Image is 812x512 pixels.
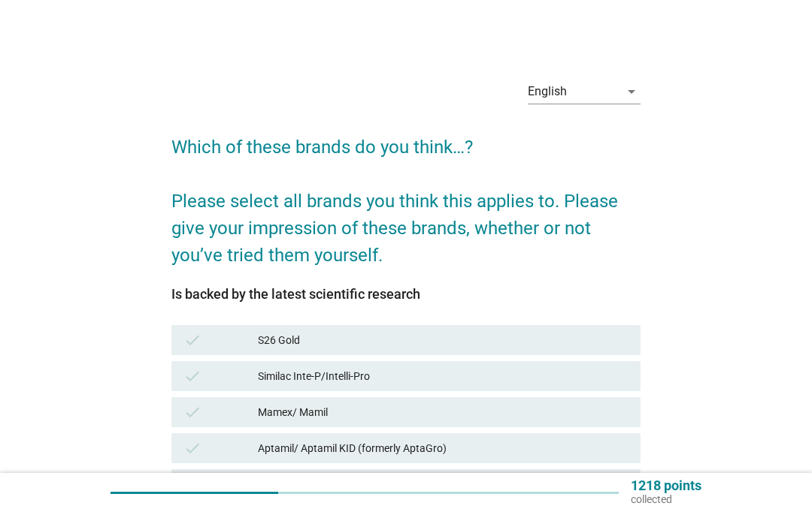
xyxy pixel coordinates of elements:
[631,492,701,506] p: collected
[258,403,629,421] div: Mamex/ Mamil
[258,439,629,457] div: Aptamil/ Aptamil KID (formerly AptaGro)
[631,479,701,492] p: 1218 points
[171,284,641,304] div: Is backed by the latest scientific research
[258,331,629,349] div: S26 Gold
[183,331,201,349] i: check
[623,83,641,101] i: arrow_drop_down
[171,119,641,269] h2: Which of these brands do you think…? Please select all brands you think this applies to. Please g...
[258,367,629,385] div: Similac Inte-P/Intelli-Pro
[183,367,201,385] i: check
[183,439,201,457] i: check
[528,85,567,98] div: English
[183,403,201,421] i: check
